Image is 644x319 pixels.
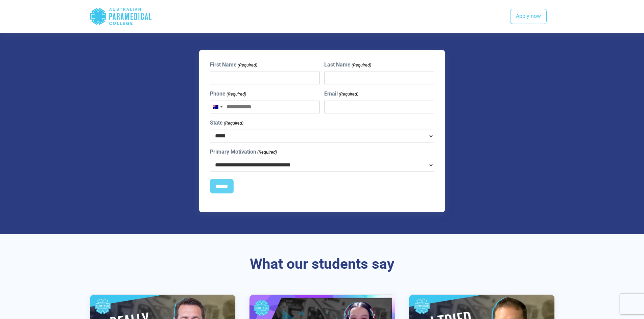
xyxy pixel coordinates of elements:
span: (Required) [237,62,257,69]
span: (Required) [351,62,372,69]
span: (Required) [338,91,359,98]
a: Apply now [510,9,547,24]
div: Australian Paramedical College [90,5,152,27]
label: First Name [210,61,257,69]
h3: What our students say [124,256,520,273]
span: (Required) [226,91,246,98]
label: Phone [210,90,246,98]
button: Selected country [210,101,224,113]
span: (Required) [223,120,243,127]
span: (Required) [257,149,277,156]
label: Primary Motivation [210,148,277,156]
label: State [210,119,243,127]
label: Email [324,90,358,98]
label: Last Name [324,61,371,69]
